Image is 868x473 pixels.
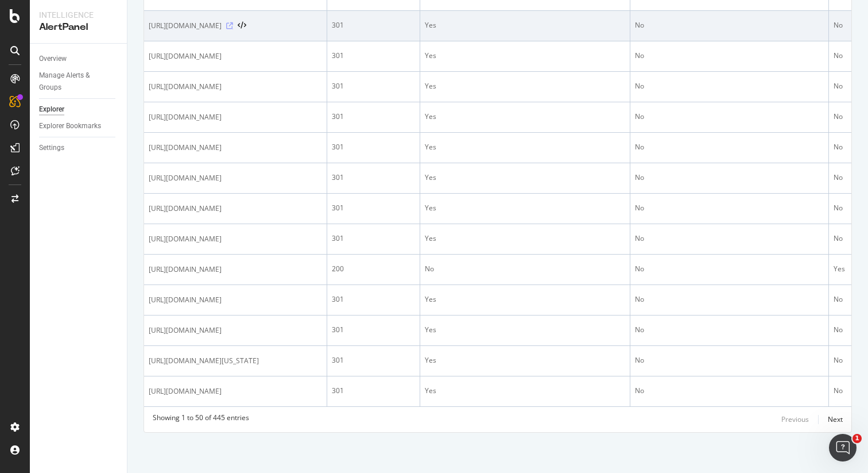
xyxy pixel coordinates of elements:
div: No [635,233,824,244]
div: Intelligence [39,9,118,21]
div: No [635,20,824,30]
span: [URL][DOMAIN_NAME] [149,294,222,306]
div: Yes [425,355,625,366]
div: 301 [332,203,415,213]
div: No [635,172,824,183]
div: Yes [425,233,625,244]
button: Next [828,413,843,426]
div: Yes [425,294,625,305]
button: Previous [781,413,809,426]
a: Overview [39,53,119,65]
button: View HTML Source [238,22,246,30]
span: 1 [852,434,862,443]
span: [URL][DOMAIN_NAME] [149,142,222,153]
div: Next [828,414,843,424]
div: 301 [332,142,415,152]
div: Settings [39,142,64,154]
div: No [635,294,824,305]
div: Yes [425,203,625,213]
div: 301 [332,172,415,183]
div: No [635,355,824,366]
a: Visit Online Page [226,22,233,29]
span: [URL][DOMAIN_NAME] [149,81,222,93]
div: No [635,142,824,152]
div: Yes [425,20,625,30]
div: Yes [425,81,625,91]
div: Yes [425,172,625,183]
div: Yes [425,325,625,335]
span: [URL][DOMAIN_NAME] [149,172,222,184]
div: 301 [332,20,415,30]
div: 301 [332,355,415,366]
div: No [635,264,824,274]
span: [URL][DOMAIN_NAME] [149,264,222,275]
div: No [425,264,625,274]
div: No [635,51,824,61]
div: 301 [332,233,415,244]
div: No [635,111,824,122]
a: Explorer Bookmarks [39,120,119,132]
div: 301 [332,325,415,335]
div: Explorer [39,103,64,116]
div: 301 [332,81,415,91]
iframe: Intercom live chat [829,434,857,462]
div: Explorer Bookmarks [39,120,101,132]
div: Manage Alerts & Groups [39,70,108,94]
div: 301 [332,51,415,61]
span: [URL][DOMAIN_NAME] [149,51,222,62]
div: 301 [332,111,415,122]
a: Explorer [39,103,119,116]
div: No [635,386,824,396]
span: [URL][DOMAIN_NAME][US_STATE] [149,355,259,367]
span: [URL][DOMAIN_NAME] [149,20,222,32]
div: Yes [425,386,625,396]
div: Previous [781,414,809,424]
span: [URL][DOMAIN_NAME] [149,386,222,397]
div: Showing 1 to 50 of 445 entries [153,413,249,426]
div: 200 [332,264,415,274]
a: Settings [39,142,119,154]
div: No [635,81,824,91]
span: [URL][DOMAIN_NAME] [149,325,222,336]
span: [URL][DOMAIN_NAME] [149,111,222,123]
div: Overview [39,53,67,65]
a: Manage Alerts & Groups [39,70,119,94]
div: 301 [332,386,415,396]
span: [URL][DOMAIN_NAME] [149,203,222,214]
div: AlertPanel [39,21,118,34]
span: [URL][DOMAIN_NAME] [149,233,222,245]
div: Yes [425,142,625,152]
div: Yes [425,51,625,61]
div: No [635,203,824,213]
div: No [635,325,824,335]
div: 301 [332,294,415,305]
div: Yes [425,111,625,122]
